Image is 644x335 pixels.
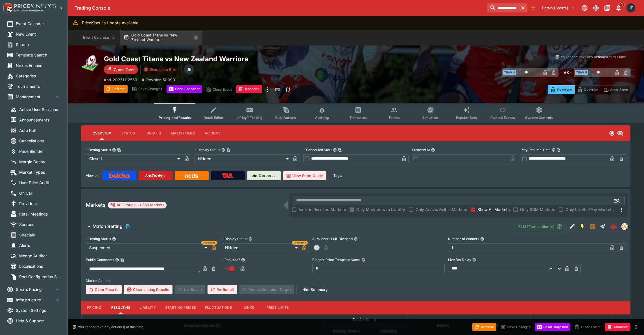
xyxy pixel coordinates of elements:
[561,69,572,75] h6: - VS -
[226,148,230,152] button: Copy To Clipboard
[75,5,485,11] div: Trading Console
[614,3,624,13] button: Notifications
[552,148,556,152] button: Play Resume TimeCopy To Clipboard
[16,42,61,47] span: Search
[548,85,575,94] button: Overtype
[602,3,612,13] button: Documentation
[208,285,237,294] button: Re-Result
[312,236,353,241] p: All Winners Full-Dividend
[19,180,61,186] span: User Price Audit
[610,223,617,230] img: logo-cerberus--red.svg
[104,55,367,63] h2: Copy To Clipboard
[412,147,430,152] p: Suspend At
[388,116,400,120] span: Teams
[16,62,61,68] span: Nexus Entities
[591,3,601,13] button: Toggle light/dark mode
[19,159,61,165] span: Margin Decay
[16,73,61,79] span: Categories
[315,116,329,120] span: Auditing
[19,117,61,123] span: Announcements
[19,106,61,112] span: Active User Sessions
[535,323,570,331] button: Send Snapshot
[16,52,61,58] span: Template Search
[140,65,182,74] button: Simulation Error
[633,324,639,330] button: more
[2,2,13,14] img: PriceKinetics Logo
[221,148,225,152] button: Display StatusCopy To Clipboard
[626,3,636,12] div: James Edlin
[19,127,61,133] span: Auto Roll
[109,173,130,178] img: Betcha
[19,263,61,269] span: Localisations
[16,286,54,292] span: Sports Pricing
[81,221,515,232] button: Match Betting
[19,201,61,206] span: Providers
[621,223,628,230] div: tradingmodel
[159,116,191,120] span: Pricing and Results
[609,130,615,136] svg: Closed
[605,323,630,331] button: Abandon
[521,147,551,152] p: Play Resume Time
[16,307,61,313] span: System Settings
[575,85,601,94] button: Override
[333,148,337,152] button: Scheduled StartCopy To Clipboard
[141,127,166,140] button: Details
[86,236,111,241] p: Betting Status
[120,258,124,262] button: Copy To Clipboard
[610,223,617,230] div: f0bad7d3-8eb0-4d38-b492-d0924669d3cb
[299,206,346,212] span: Include Resulted Markets
[354,237,358,241] button: All Winners Full-Dividend
[422,116,438,120] span: Simulator
[472,258,476,262] button: Live Bet Delay
[167,85,202,93] button: Send Snapshot
[19,211,61,217] span: Retail Meetings
[589,223,596,230] svg: Suspended
[515,222,565,231] button: 78147Transaction(s)
[361,258,365,262] button: Blender Price Template Name
[204,116,224,120] span: Detail Editor
[548,85,630,94] div: Start From
[618,206,625,213] svg: More
[19,253,61,259] span: Mongo Auditor
[237,116,263,120] span: InPlay™ Trading
[264,85,271,94] button: more
[222,173,234,178] img: TabNZ
[107,301,135,314] button: Resulting
[120,30,202,45] button: Gold Coast Titans vs New Zealand Warriors
[104,77,137,83] p: Copy To Clipboard
[323,314,408,325] th: Controls
[236,86,262,92] span: Mark an event as closed and abandoned.
[115,127,141,140] button: Status
[19,274,61,280] span: Pool Configuration Sets
[567,221,577,232] button: Edit Detail
[520,206,555,212] span: Only SGM Markets
[338,148,342,152] button: Copy To Clipboard
[356,206,405,212] span: Only Markets with Liability
[490,116,515,120] span: Related Events
[312,257,360,262] p: Blender Price Template Name
[480,237,484,241] button: Number of Winners
[577,221,588,232] button: SGM Enabled
[16,21,61,27] span: Event Calendar
[16,94,54,100] span: Management
[222,243,300,252] div: Hidden
[195,154,291,163] div: Hidden
[112,148,116,152] button: Betting StatusCopy To Clipboard
[248,237,252,241] button: Display Status
[539,3,578,12] button: Select Tenant
[598,221,608,232] button: Straight
[557,148,561,152] button: Copy To Clipboard
[104,85,128,93] button: Refresh
[86,285,122,294] button: Clear Results
[146,77,175,83] p: Revision 50990
[487,3,518,12] input: search
[112,237,116,241] button: Betting Status
[114,67,135,73] p: Game Over
[124,285,173,294] button: Clear Losing Results
[237,301,262,314] button: Links
[14,4,56,8] img: PriceKinetics
[416,206,467,212] span: Only Active/Visible Markets
[625,2,637,14] button: James Edlin
[88,127,115,140] button: Overview
[135,301,160,314] button: Liability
